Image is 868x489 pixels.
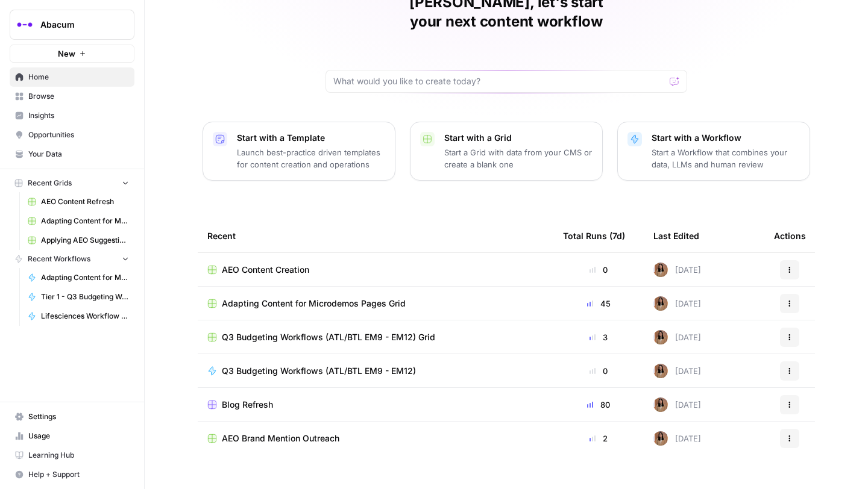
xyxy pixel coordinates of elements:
button: Start with a GridStart a Grid with data from your CMS or create a blank one [410,122,603,181]
div: [DATE] [653,364,701,378]
span: Browse [28,91,129,102]
p: Launch best-practice driven templates for content creation and operations [237,146,385,170]
span: Settings [28,411,129,422]
span: AEO Brand Mention Outreach [222,432,339,444]
button: Recent Workflows [10,250,134,268]
a: Q3 Budgeting Workflows (ATL/BTL EM9 - EM12) [207,365,544,377]
a: Your Data [10,145,134,164]
div: [DATE] [653,263,701,277]
img: Abacum Logo [14,14,36,36]
div: [DATE] [653,431,701,446]
a: Tier 1 - Q3 Budgeting Workflows [22,287,134,307]
span: Lifesciences Workflow ([DATE]) [41,311,129,322]
img: jqqluxs4pyouhdpojww11bswqfcs [653,364,668,378]
a: AEO Brand Mention Outreach [207,432,544,444]
span: Applying AEO Suggestions [41,235,129,246]
p: Start with a Grid [444,132,593,144]
a: Learning Hub [10,446,134,465]
input: What would you like to create today? [333,75,665,87]
div: Last Edited [653,219,699,252]
div: Actions [774,219,806,252]
span: Recent Workflows [28,254,90,264]
a: AEO Content Creation [207,264,544,276]
span: Recent Grids [28,178,72,188]
div: 0 [563,365,634,377]
span: New [58,48,75,60]
button: Workspace: Abacum [10,10,134,40]
a: AEO Content Refresh [22,192,134,211]
div: Total Runs (7d) [563,219,625,252]
a: Settings [10,407,134,426]
a: Adapting Content for Microdemos Pages Grid [22,211,134,231]
img: jqqluxs4pyouhdpojww11bswqfcs [653,397,668,412]
div: 45 [563,297,634,310]
p: Start with a Workflow [652,132,800,144]
a: Opportunities [10,125,134,145]
p: Start a Grid with data from your CMS or create a blank one [444,146,593,170]
div: 2 [563,432,634,444]
a: Applying AEO Suggestions [22,231,134,250]
span: Tier 1 - Q3 Budgeting Workflows [41,291,129,302]
img: jqqluxs4pyouhdpojww11bswqfcs [653,431,668,446]
a: Usage [10,426,134,446]
a: Q3 Budgeting Workflows (ATL/BTL EM9 - EM12) Grid [207,331,544,343]
span: Adapting Content for Microdemos Pages Grid [222,297,406,310]
div: [DATE] [653,397,701,412]
button: Help + Support [10,465,134,484]
p: Start a Workflow that combines your data, LLMs and human review [652,146,800,170]
span: Q3 Budgeting Workflows (ATL/BTL EM9 - EM12) Grid [222,331,435,343]
span: Adapting Content for Microdemos Pages [41,272,129,283]
span: Home [28,72,129,83]
img: jqqluxs4pyouhdpojww11bswqfcs [653,330,668,344]
span: Opportunities [28,129,129,140]
div: [DATE] [653,296,701,311]
a: Lifesciences Workflow ([DATE]) [22,307,134,326]
button: Recent Grids [10,174,134,192]
span: Help + Support [28,469,129,480]
a: Adapting Content for Microdemos Pages [22,268,134,287]
span: Your Data [28,149,129,160]
div: 80 [563,399,634,411]
p: Start with a Template [237,132,385,144]
a: Insights [10,106,134,125]
span: Insights [28,110,129,121]
img: jqqluxs4pyouhdpojww11bswqfcs [653,296,668,311]
a: Browse [10,87,134,106]
span: Learning Hub [28,450,129,461]
a: Blog Refresh [207,399,544,411]
button: New [10,45,134,63]
div: 3 [563,331,634,343]
span: Adapting Content for Microdemos Pages Grid [41,216,129,226]
div: 0 [563,264,634,276]
a: Home [10,67,134,87]
button: Start with a WorkflowStart a Workflow that combines your data, LLMs and human review [617,122,810,181]
span: Usage [28,431,129,441]
img: jqqluxs4pyouhdpojww11bswqfcs [653,263,668,277]
span: AEO Content Creation [222,264,309,276]
span: Blog Refresh [222,399,273,411]
button: Start with a TemplateLaunch best-practice driven templates for content creation and operations [203,122,395,181]
span: Q3 Budgeting Workflows (ATL/BTL EM9 - EM12) [222,365,416,377]
div: Recent [207,219,544,252]
span: AEO Content Refresh [41,196,129,207]
div: [DATE] [653,330,701,344]
span: Abacum [40,19,113,31]
a: Adapting Content for Microdemos Pages Grid [207,297,544,310]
